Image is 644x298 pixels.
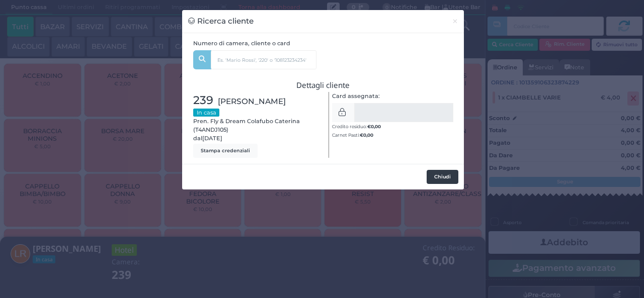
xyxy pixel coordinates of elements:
[188,92,324,158] div: Pren. Fly & Dream Colafubo Caterina (T4ANDJ105) dal
[446,10,464,33] button: Chiudi
[193,39,290,48] label: Numero di camera, cliente o card
[211,50,316,69] input: Es. 'Mario Rossi', '220' o '108123234234'
[193,92,213,109] span: 239
[363,132,373,138] span: 0,00
[371,123,381,130] span: 0,00
[202,134,222,143] span: [DATE]
[332,132,373,138] small: Carnet Pasti:
[188,16,254,27] h3: Ricerca cliente
[193,81,453,89] h3: Dettagli cliente
[360,132,373,138] b: €
[332,124,381,129] small: Credito residuo:
[193,109,219,117] small: In casa
[427,170,458,184] button: Chiudi
[193,144,258,158] button: Stampa credenziali
[332,92,380,101] label: Card assegnata:
[218,95,286,107] span: [PERSON_NAME]
[367,124,381,129] b: €
[452,16,458,27] span: ×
